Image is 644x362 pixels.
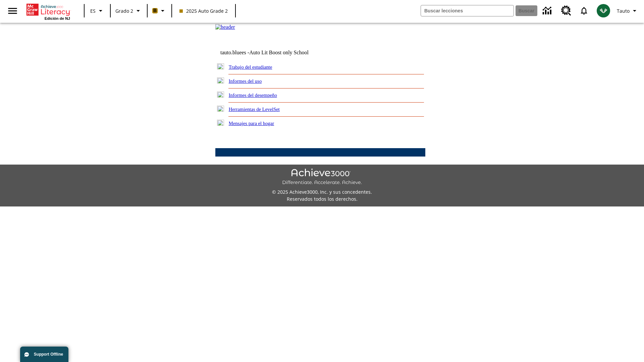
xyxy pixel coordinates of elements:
button: Abrir el menú lateral [3,1,22,21]
button: Grado: Grado 2, Elige un grado [113,5,145,17]
span: Grado 2 [115,7,133,14]
a: Informes del desempeño [229,93,277,98]
span: ES [90,7,96,14]
a: Herramientas de LevelSet [229,107,280,112]
img: header [215,24,235,30]
a: Mensajes para el hogar [229,121,274,126]
img: plus.gif [217,106,224,112]
img: Achieve3000 Differentiate Accelerate Achieve [282,169,362,186]
button: Perfil/Configuración [614,5,641,17]
a: Trabajo del estudiante [229,64,272,70]
input: Buscar campo [421,5,514,16]
a: Notificaciones [575,2,593,19]
img: plus.gif [217,92,224,98]
img: avatar image [597,4,610,17]
td: tauto.bluees - [220,50,344,56]
button: Lenguaje: ES, Selecciona un idioma [87,5,108,17]
div: Portada [26,2,70,20]
a: Informes del uso [229,78,262,84]
span: B [153,6,157,15]
span: Edición de NJ [45,16,70,20]
img: plus.gif [217,120,224,126]
span: Tauto [617,7,630,14]
a: Centro de información [539,2,557,20]
img: plus.gif [217,77,224,83]
img: plus.gif [217,63,224,69]
nobr: Auto Lit Boost only School [249,50,309,55]
span: 2025 Auto Grade 2 [179,7,228,14]
button: Support Offline [20,347,68,362]
span: Support Offline [34,352,63,357]
button: Boost El color de la clase es anaranjado claro. Cambiar el color de la clase. [150,5,169,17]
a: Centro de recursos, Se abrirá en una pestaña nueva. [557,2,575,20]
button: Escoja un nuevo avatar [593,2,614,19]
